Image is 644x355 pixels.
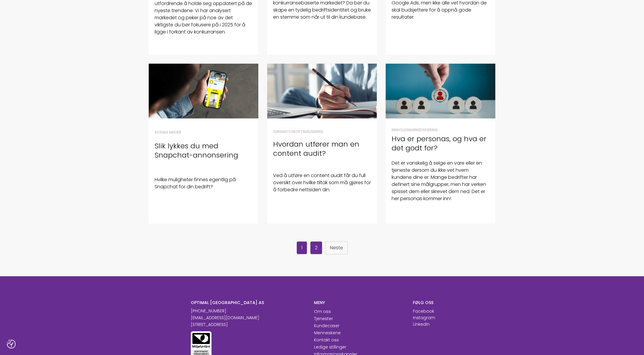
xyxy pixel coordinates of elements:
[191,300,305,305] h6: OPTIMAL [GEOGRAPHIC_DATA] AS
[155,176,252,190] p: Hvilke muligheter finnes egentlig på Snapchat for din bedrift?
[314,316,333,322] a: Tjenester
[314,300,404,305] h6: MENY
[155,130,252,135] li: Sosiale medier
[310,241,322,254] a: 2
[314,337,339,343] a: Kontakt oss
[149,64,258,118] img: snapchat annonsering
[413,321,430,327] a: LinkedIn
[314,309,331,314] a: Om oss
[413,315,435,321] a: Instagram
[7,340,16,348] img: Revisit consent button
[314,344,346,350] a: Ledige stillinger
[325,241,348,254] a: Neste
[149,64,258,224] a: snapchat annonsering Sosiale medier Slik lykkes du med Snapchat-annonsering Hvilke muligheter fin...
[273,139,371,158] h4: Hvordan utfører man en content audit?
[191,315,259,321] a: [EMAIL_ADDRESS][DOMAIN_NAME]
[392,160,489,202] p: Det er vanskelig å selge en vare eller en tjeneste dersom du ikke vet hvem kundene dine er. Mange...
[267,64,377,224] a: content audit Søkemotoroptimalisering Hvordan utfører man en content audit? Ved å utføre en conte...
[7,340,16,348] button: Samtykkepreferanser
[314,323,339,329] a: Kundecaser
[155,141,252,160] h4: Slik lykkes du med Snapchat-annonsering
[314,330,341,336] a: Menneskene
[273,172,371,193] p: Ved å utføre en content audit får du full oversikt over hvilke tiltak som må gjøres for å forbedr...
[386,64,495,224] a: personas Innholdsmarkedsføring Hva er personas, og hva er det godt for? Det er vanskelig å selge ...
[267,64,377,118] img: content audit
[413,300,454,305] h6: FØLG OSS
[273,129,371,134] li: Søkemotoroptimalisering
[413,308,434,314] a: Facebook
[191,322,305,328] p: [STREET_ADDRESS]
[297,241,307,254] span: 1
[386,64,495,118] img: personas
[392,134,489,152] h4: Hva er personas, og hva er det godt for?
[392,127,489,133] li: Innholdsmarkedsføring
